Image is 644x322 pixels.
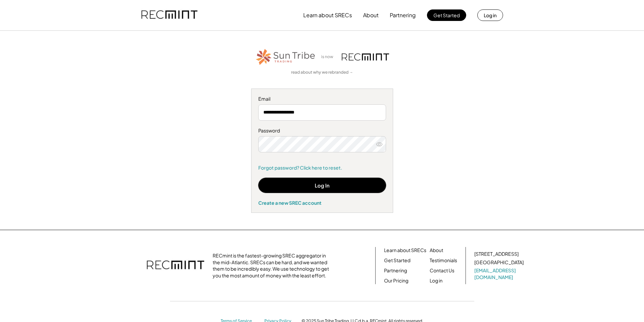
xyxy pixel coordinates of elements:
a: Get Started [384,257,410,264]
img: STT_Horizontal_Logo%2B-%2BColor.png [255,48,316,66]
img: recmint-logotype%403x.png [342,53,389,60]
button: Log in [477,9,503,21]
div: Password [258,127,386,134]
div: [GEOGRAPHIC_DATA] [474,259,524,266]
a: Forgot password? Click here to reset. [258,165,386,171]
a: Contact Us [430,267,454,274]
a: Partnering [384,267,407,274]
button: Log In [258,178,386,193]
button: About [363,8,379,22]
div: [STREET_ADDRESS] [474,251,519,257]
button: Get Started [427,9,466,21]
button: Partnering [390,8,416,22]
div: Create a new SREC account [258,200,386,206]
a: Learn about SRECs [384,247,426,254]
a: Log in [430,277,443,284]
div: RECmint is the fastest-growing SREC aggregator in the mid-Atlantic. SRECs can be hard, and we wan... [213,252,333,279]
img: recmint-logotype%403x.png [141,4,197,27]
a: [EMAIL_ADDRESS][DOMAIN_NAME] [474,267,525,280]
a: read about why we rebranded → [291,70,353,75]
button: Learn about SRECs [303,8,352,22]
div: Email [258,96,386,102]
a: Our Pricing [384,277,408,284]
img: recmint-logotype%403x.png [147,254,204,277]
div: is now [319,54,338,60]
a: About [430,247,443,254]
a: Testimonials [430,257,457,264]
